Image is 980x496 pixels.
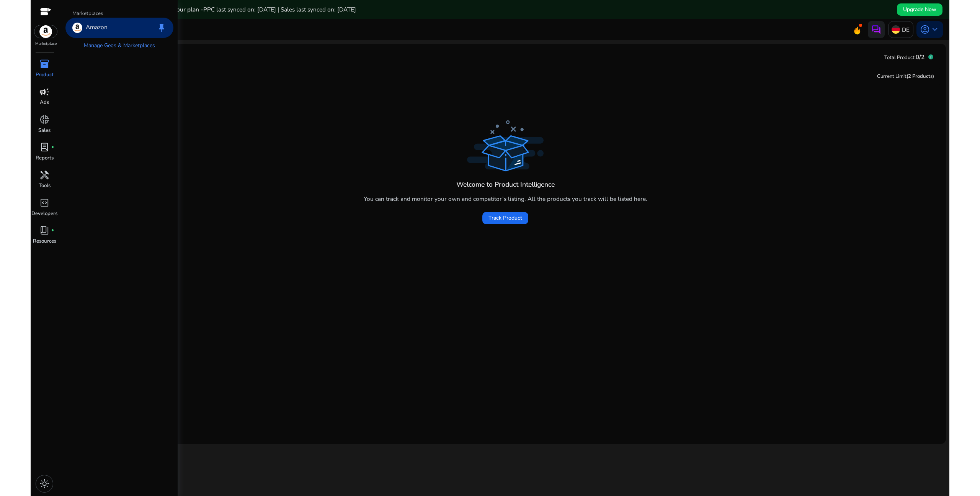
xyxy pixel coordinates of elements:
[35,41,57,47] p: Marketplace
[39,115,49,125] span: donut_small
[39,59,49,69] span: inventory_2
[39,142,49,152] span: lab_profile
[456,181,555,189] h4: Welcome to Product Intelligence
[31,224,58,251] a: book_4fiber_manual_recordResources
[40,99,49,107] p: Ads
[39,87,49,97] span: campaign
[65,10,173,18] p: Marketplaces
[488,214,522,222] span: Track Product
[51,229,54,232] span: fiber_manual_record
[39,225,49,235] span: book_4
[930,25,940,34] span: keyboard_arrow_down
[82,6,356,13] h5: Data syncs run less frequently on your plan -
[884,54,916,61] span: Total Product:
[31,113,58,141] a: donut_smallSales
[157,23,167,33] span: keep
[920,25,930,34] span: account_circle
[203,5,356,13] span: PPC last synced on: [DATE] | Sales last synced on: [DATE]
[31,57,58,85] a: inventory_2Product
[86,23,108,33] p: Amazon
[31,196,58,224] a: code_blocksDevelopers
[34,25,57,38] img: amazon.svg
[892,25,900,34] img: de.svg
[39,182,51,190] p: Tools
[39,198,49,208] span: code_blocks
[31,168,58,196] a: handymanTools
[467,120,544,171] img: track_product_dark.svg
[906,73,933,80] span: (2 Products
[39,170,49,180] span: handyman
[36,71,54,79] p: Product
[36,154,54,162] p: Reports
[39,479,49,489] span: light_mode
[903,5,936,13] span: Upgrade Now
[897,3,942,16] button: Upgrade Now
[31,210,57,218] p: Developers
[916,53,924,61] span: 0/2
[72,23,82,33] img: amazon.svg
[31,141,58,168] a: lab_profilefiber_manual_recordReports
[31,85,58,113] a: campaignAds
[902,23,910,36] p: DE
[77,38,162,53] a: Manage Geos & Marketplaces
[51,146,54,149] span: fiber_manual_record
[877,73,934,80] div: Current Limit )
[38,127,51,135] p: Sales
[364,194,647,203] p: You can track and monitor your own and competitor’s listing. All the products you track will be l...
[33,238,56,245] p: Resources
